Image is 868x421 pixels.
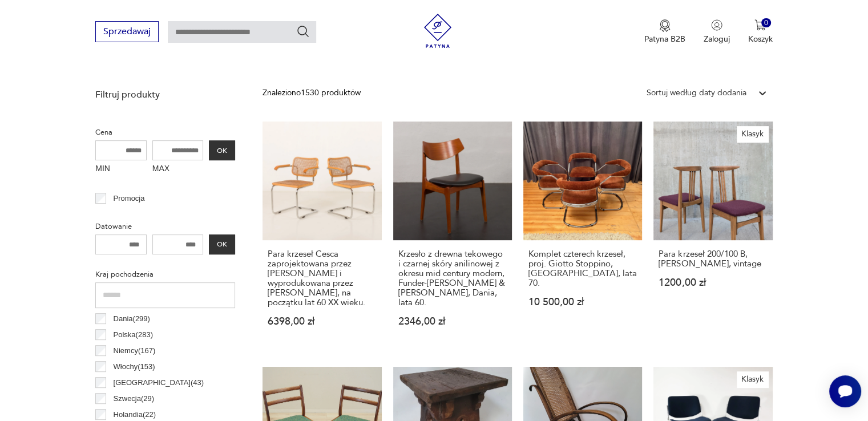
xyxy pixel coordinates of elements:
[398,317,507,326] p: 2346,00 zł
[659,249,767,269] h3: Para krzeseł 200/100 B, [PERSON_NAME], vintage
[114,377,204,389] p: [GEOGRAPHIC_DATA] ( 43 )
[152,160,204,179] label: MAX
[647,87,746,99] div: Sortuj według daty dodania
[114,361,155,373] p: Włochy ( 153 )
[704,34,730,44] p: Zaloguj
[748,34,773,44] p: Koszyk
[263,122,381,349] a: Para krzeseł Cesca zaprojektowana przez Marcela Breuera i wyprodukowana przez Gavinę, na początku...
[95,220,235,233] p: Datowanie
[421,14,455,48] img: Patyna - sklep z meblami i dekoracjami vintage
[268,249,376,307] h3: Para krzeseł Cesca zaprojektowana przez [PERSON_NAME] i wyprodukowana przez [PERSON_NAME], na poc...
[659,19,671,32] img: Ikona medalu
[398,249,507,307] h3: Krzesło z drewna tekowego i czarnej skóry anilinowej z okresu mid century modern, Funder-[PERSON_...
[114,392,155,405] p: Szwecja ( 29 )
[296,25,310,38] button: Szukaj
[114,192,145,205] p: Promocja
[653,122,772,349] a: KlasykPara krzeseł 200/100 B, M. Zieliński, vintagePara krzeseł 200/100 B, [PERSON_NAME], vintage...
[644,34,685,44] p: Patyna B2B
[829,375,861,407] iframe: Smartsupp widget button
[95,29,159,37] a: Sprzedawaj
[95,160,147,179] label: MIN
[704,19,730,44] button: Zaloguj
[209,234,235,254] button: OK
[114,345,156,357] p: Niemcy ( 167 )
[95,126,235,139] p: Cena
[268,317,376,326] p: 6398,00 zł
[711,19,722,31] img: Ikonka użytkownika
[114,408,156,421] p: Holandia ( 22 )
[95,88,235,101] p: Filtruj produkty
[761,18,771,28] div: 0
[528,249,637,288] h3: Komplet czterech krzeseł, proj. Giotto Stoppino, [GEOGRAPHIC_DATA], lata 70.
[644,19,685,44] button: Patyna B2B
[263,87,361,99] div: Znaleziono 1530 produktów
[393,122,512,349] a: Krzesło z drewna tekowego i czarnej skóry anilinowej z okresu mid century modern, Funder-Schmidt ...
[114,329,153,341] p: Polska ( 283 )
[95,21,159,42] button: Sprzedawaj
[209,140,235,160] button: OK
[95,268,235,281] p: Kraj pochodzenia
[748,19,773,44] button: 0Koszyk
[644,19,685,44] a: Ikona medaluPatyna B2B
[114,313,150,325] p: Dania ( 299 )
[528,297,637,307] p: 10 500,00 zł
[523,122,642,349] a: Komplet czterech krzeseł, proj. Giotto Stoppino, Włochy, lata 70.Komplet czterech krzeseł, proj. ...
[659,278,767,288] p: 1200,00 zł
[754,19,766,31] img: Ikona koszyka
